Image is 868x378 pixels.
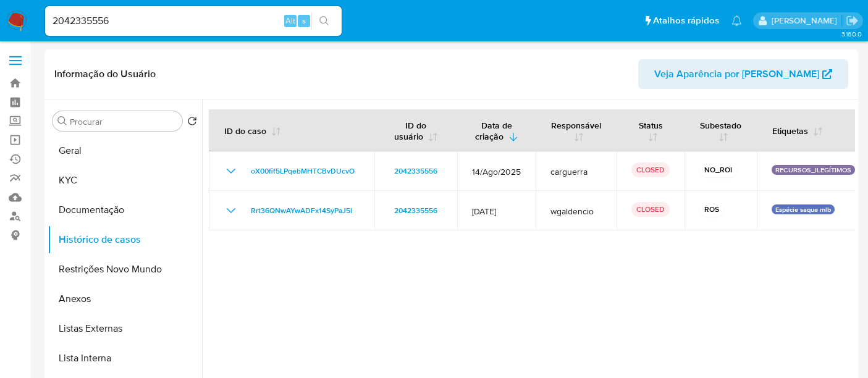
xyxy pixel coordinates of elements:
[48,195,202,225] button: Documentação
[187,116,197,130] button: Retornar ao pedido padrão
[48,343,202,373] button: Lista Interna
[311,12,337,30] button: search-icon
[638,59,848,89] button: Veja Aparência por [PERSON_NAME]
[48,225,202,254] button: Histórico de casos
[48,284,202,314] button: Anexos
[48,254,202,284] button: Restrições Novo Mundo
[731,15,742,26] a: Notificações
[654,59,819,89] span: Veja Aparência por [PERSON_NAME]
[45,13,342,29] input: Pesquise usuários ou casos...
[70,116,177,127] input: Procurar
[846,14,859,27] a: Sair
[653,14,719,27] span: Atalhos rápidos
[57,116,67,126] button: Procurar
[48,314,202,343] button: Listas Externas
[54,68,156,80] h1: Informação do Usuário
[48,166,202,195] button: KYC
[285,15,295,27] span: Alt
[302,15,306,27] span: s
[772,15,841,27] p: erico.trevizan@mercadopago.com.br
[48,136,202,166] button: Geral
